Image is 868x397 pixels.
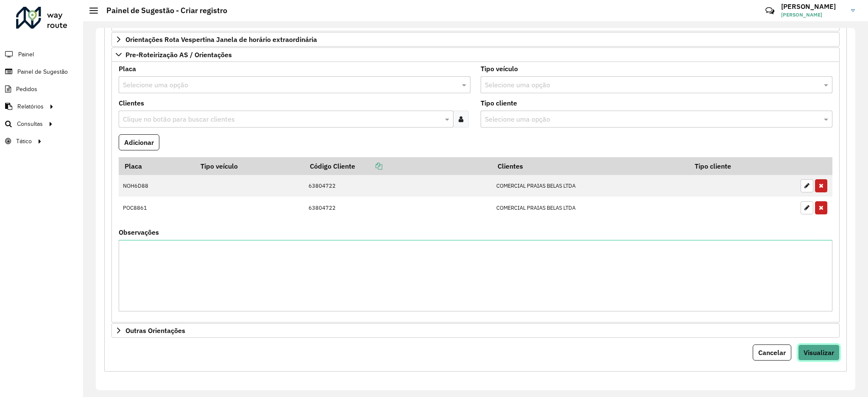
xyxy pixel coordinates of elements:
span: Painel de Sugestão [17,67,68,76]
a: Copiar [355,162,382,170]
span: Relatórios [17,102,44,111]
label: Observações [119,227,159,237]
h2: Painel de Sugestão - Criar registro [98,6,227,15]
span: Tático [16,137,32,146]
td: COMERCIAL PRAIAS BELAS LTDA [492,197,689,219]
label: Tipo veículo [481,64,518,74]
label: Tipo cliente [481,98,517,108]
a: Outras Orientações [111,323,840,338]
th: Código Cliente [304,157,492,175]
td: POC8861 [119,197,195,219]
td: 63804722 [304,197,492,219]
td: NOH6D88 [119,175,195,197]
label: Placa [119,64,136,74]
a: Orientações Rota Vespertina Janela de horário extraordinária [111,32,840,47]
td: 63804722 [304,175,492,197]
span: Pre-Roteirização AS / Orientações [125,51,232,58]
a: Pre-Roteirização AS / Orientações [111,47,840,62]
label: Clientes [119,98,144,108]
button: Cancelar [753,344,791,361]
span: Pedidos [16,85,37,94]
span: Cancelar [758,348,786,357]
button: Adicionar [119,134,159,150]
span: [PERSON_NAME] [781,11,845,19]
th: Placa [119,157,195,175]
th: Tipo cliente [689,157,796,175]
div: Pre-Roteirização AS / Orientações [111,62,840,323]
span: Visualizar [804,348,834,357]
span: Painel [18,50,34,59]
span: Consultas [17,119,43,128]
button: Visualizar [798,344,840,361]
span: Orientações Rota Vespertina Janela de horário extraordinária [125,36,317,43]
a: Contato Rápido [761,2,779,20]
td: COMERCIAL PRAIAS BELAS LTDA [492,175,689,197]
th: Tipo veículo [195,157,304,175]
th: Clientes [492,157,689,175]
span: Outras Orientações [125,327,185,334]
h3: [PERSON_NAME] [781,3,845,11]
